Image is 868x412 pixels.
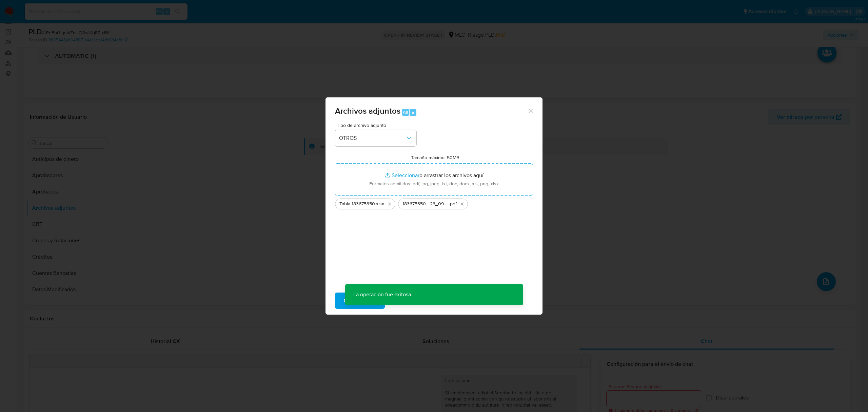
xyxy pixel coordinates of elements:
[412,109,414,115] span: a
[339,201,375,207] span: Tabla 183675350
[335,293,385,309] button: Subir archivo
[335,196,533,209] ul: Archivos seleccionados
[411,154,459,161] label: Tamaño máximo: 50MB
[449,201,457,207] span: .pdf
[386,200,394,208] button: Eliminar Tabla 183675350.xlsx
[335,130,416,146] button: OTROS
[396,293,418,308] span: Cancelar
[335,105,400,117] span: Archivos adjuntos
[344,293,376,308] span: Subir archivo
[458,200,466,208] button: Eliminar 183675350 - 23_09_2025.pdf
[402,201,449,207] span: 183675350 - 23_09_2025
[527,108,533,114] button: Cerrar
[375,201,384,207] span: .xlsx
[403,109,408,115] span: Alt
[339,135,406,142] span: OTROS
[337,123,418,128] span: Tipo de archivo adjunto
[345,284,419,305] p: La operación fue exitosa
